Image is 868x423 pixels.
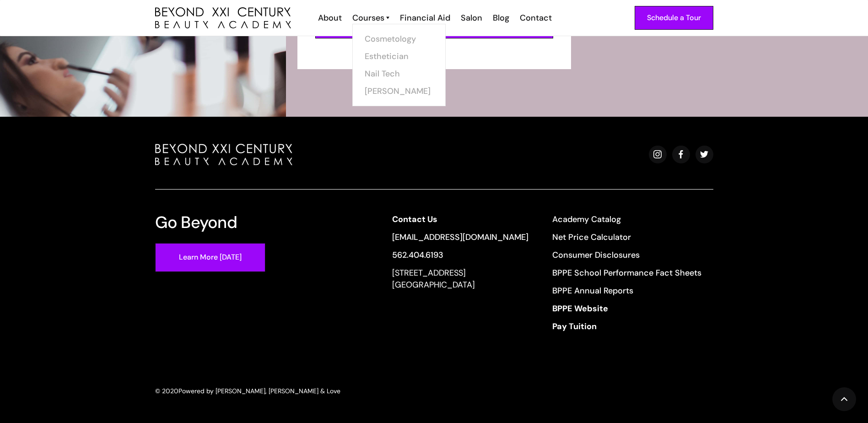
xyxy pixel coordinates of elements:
[155,7,291,29] a: home
[392,267,528,291] div: [STREET_ADDRESS] [GEOGRAPHIC_DATA]
[365,30,433,48] a: Cosmetology
[552,285,701,297] a: BPPE Annual Reports
[392,249,528,261] a: 562.404.6193
[394,12,455,24] a: Financial Aid
[178,386,340,396] div: Powered by [PERSON_NAME], [PERSON_NAME] & Love
[155,213,237,231] h3: Go Beyond
[552,267,701,279] a: BPPE School Performance Fact Sheets
[552,213,701,225] a: Academy Catalog
[552,303,701,315] a: BPPE Website
[552,249,701,261] a: Consumer Disclosures
[455,12,487,24] a: Salon
[647,12,701,24] div: Schedule a Tour
[365,65,433,82] a: Nail Tech
[365,82,433,100] a: [PERSON_NAME]
[318,12,342,24] div: About
[352,12,389,24] a: Courses
[552,320,701,332] a: Pay Tuition
[461,12,482,24] div: Salon
[400,12,450,24] div: Financial Aid
[552,303,608,314] strong: BPPE Website
[552,321,597,332] strong: Pay Tuition
[312,12,346,24] a: About
[352,24,446,106] nav: Courses
[520,12,552,24] div: Contact
[392,214,437,225] strong: Contact Us
[392,231,528,243] a: [EMAIL_ADDRESS][DOMAIN_NAME]
[155,7,291,29] img: beyond 21st century beauty academy logo
[352,12,384,24] div: Courses
[155,243,265,272] a: Learn More [DATE]
[155,386,178,396] div: © 2020
[392,213,528,225] a: Contact Us
[635,6,713,30] a: Schedule a Tour
[493,12,509,24] div: Blog
[514,12,556,24] a: Contact
[155,144,292,165] img: beyond beauty logo
[487,12,514,24] a: Blog
[365,48,433,65] a: Esthetician
[552,231,701,243] a: Net Price Calculator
